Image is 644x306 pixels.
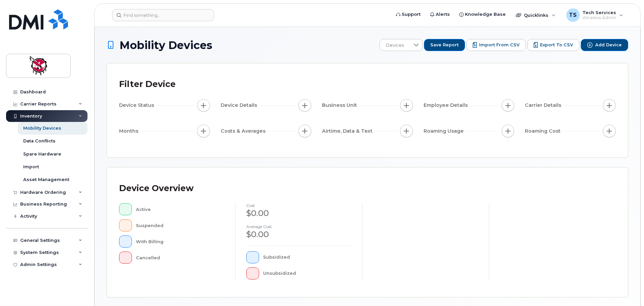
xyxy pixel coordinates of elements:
[119,102,156,109] span: Device Status
[136,219,225,231] div: Suspended
[322,102,359,109] span: Business Unit
[595,42,622,48] span: Add Device
[540,42,573,48] span: Export to CSV
[136,235,225,248] div: With Billing
[424,39,465,51] button: Save Report
[263,267,352,279] div: Unsubsidized
[119,128,140,135] span: Months
[322,128,374,135] span: Airtime, Data & Text
[136,203,225,215] div: Active
[263,251,352,263] div: Subsidized
[246,208,351,219] div: $0.00
[221,102,259,109] span: Device Details
[525,128,563,135] span: Roaming Cost
[380,39,410,51] span: Devices
[119,180,193,197] div: Device Overview
[424,128,466,135] span: Roaming Usage
[119,76,176,93] div: Filter Device
[221,128,267,135] span: Costs & Averages
[581,39,628,51] button: Add Device
[246,229,351,240] div: $0.00
[136,252,225,264] div: Cancelled
[525,102,563,109] span: Carrier Details
[479,42,520,48] span: Import from CSV
[119,39,212,51] span: Mobility Devices
[527,39,579,51] button: Export to CSV
[430,42,459,48] span: Save Report
[246,203,351,208] h4: cost
[424,102,470,109] span: Employee Details
[466,39,526,51] button: Import from CSV
[246,224,351,229] h4: Average cost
